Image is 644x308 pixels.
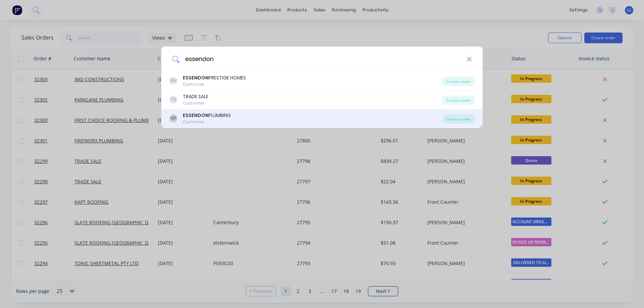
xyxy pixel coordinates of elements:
div: EH [169,77,177,85]
div: TRADE SALE [183,93,208,100]
div: Customer [183,81,246,87]
div: TS [169,96,177,104]
b: ESSENDON [183,74,209,81]
input: Enter a customer name to create a new order... [179,47,467,72]
div: Create order [442,114,475,124]
div: PLUMBING [183,112,231,119]
div: Create order [442,77,475,86]
div: PRESTIGE HOMES [183,74,246,81]
div: Customer [183,100,208,106]
div: Create order [442,96,475,105]
b: ESSENDON [183,112,209,119]
div: EP [169,114,177,122]
div: Customer [183,119,231,125]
